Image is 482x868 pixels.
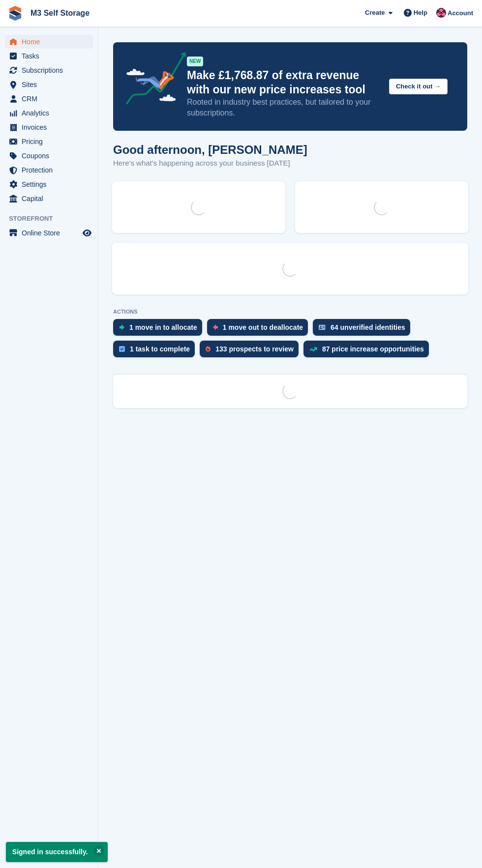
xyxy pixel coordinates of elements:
p: Make £1,768.87 of extra revenue with our new price increases tool [187,68,381,97]
a: 1 move out to deallocate [207,319,313,341]
a: 1 move in to allocate [113,319,207,341]
div: 64 unverified identities [331,323,405,331]
div: NEW [187,57,203,66]
img: Nick Jones [436,8,446,18]
a: menu [5,92,93,106]
a: menu [5,149,93,163]
span: Subscriptions [22,63,81,77]
span: Online Store [22,226,81,240]
button: Check it out → [389,79,448,95]
a: menu [5,120,93,134]
span: Analytics [22,106,81,120]
span: Account [448,8,473,18]
span: Capital [22,192,81,205]
div: 1 task to complete [130,345,190,353]
img: task-75834270c22a3079a89374b754ae025e5fb1db73e45f91037f5363f120a921f8.svg [119,346,125,352]
a: menu [5,78,93,91]
span: Tasks [22,49,81,63]
div: 87 price increase opportunities [322,345,424,353]
a: 87 price increase opportunities [303,341,434,362]
img: price_increase_opportunities-93ffe204e8149a01c8c9dc8f82e8f89637d9d84a8eef4429ea346261dce0b2c0.svg [309,347,317,351]
span: Protection [22,163,81,177]
p: Rooted in industry best practices, but tailored to your subscriptions. [187,97,381,118]
a: M3 Self Storage [27,5,93,21]
a: menu [5,192,93,205]
a: menu [5,135,93,148]
span: CRM [22,92,81,106]
span: Invoices [22,120,81,134]
div: 1 move in to allocate [129,323,197,331]
img: stora-icon-8386f47178a22dfd0bd8f6a31ec36ba5ce8667c1dd55bd0f319d3a0aa187defe.svg [8,6,23,21]
span: Create [365,8,385,18]
img: move_ins_to_allocate_icon-fdf77a2bb77ea45bf5b3d319d69a93e2d87916cf1d5bf7949dd705db3b84f3ca.svg [119,324,124,330]
a: 133 prospects to review [200,341,303,362]
img: price-adjustments-announcement-icon-8257ccfd72463d97f412b2fc003d46551f7dbcb40ab6d574587a9cd5c0d94... [118,52,186,108]
a: menu [5,226,93,240]
a: 1 task to complete [113,341,200,362]
span: Help [414,8,427,18]
span: Settings [22,177,81,191]
a: menu [5,177,93,191]
p: ACTIONS [113,309,467,315]
a: Preview store [81,227,93,239]
a: menu [5,49,93,63]
span: Sites [22,78,81,91]
img: prospect-51fa495bee0391a8d652442698ab0144808aea92771e9ea1ae160a38d050c398.svg [206,346,211,352]
a: menu [5,63,93,77]
p: Signed in successfully. [6,842,108,862]
div: 1 move out to deallocate [223,323,303,331]
div: 133 prospects to review [215,345,294,353]
p: Here's what's happening across your business [DATE] [113,158,307,169]
h1: Good afternoon, [PERSON_NAME] [113,143,307,156]
span: Home [22,35,81,49]
img: move_outs_to_deallocate_icon-f764333ba52eb49d3ac5e1228854f67142a1ed5810a6f6cc68b1a99e826820c5.svg [213,324,218,330]
span: Pricing [22,135,81,148]
span: Storefront [9,214,98,224]
a: menu [5,106,93,120]
a: menu [5,163,93,177]
span: Coupons [22,149,81,163]
img: verify_identity-adf6edd0f0f0b5bbfe63781bf79b02c33cf7c696d77639b501bdc392416b5a36.svg [319,324,326,330]
a: menu [5,35,93,49]
a: 64 unverified identities [313,319,415,341]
